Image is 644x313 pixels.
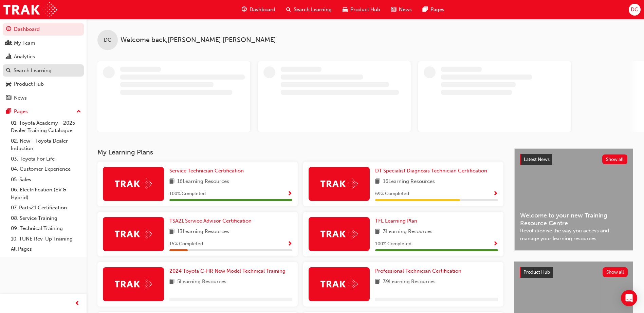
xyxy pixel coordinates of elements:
[350,6,380,14] span: Product Hub
[169,278,174,286] span: book-icon
[97,148,503,156] h3: My Learning Plans
[602,154,628,164] button: Show all
[337,3,386,17] a: car-iconProduct Hub
[75,299,80,308] span: prev-icon
[169,168,244,174] span: Service Technician Certification
[375,178,380,186] span: book-icon
[375,190,409,198] span: 69 % Completed
[514,148,633,251] a: Latest NewsShow allWelcome to your new Training Resource CentreRevolutionise the way you access a...
[14,108,28,116] div: Pages
[629,4,641,16] button: DC
[8,185,84,203] a: 06. Electrification (EV & Hybrid)
[375,217,420,225] a: TFL Learning Plan
[320,229,358,239] img: Trak
[169,268,286,274] span: 2024 Toyota C-HR New Model Technical Training
[8,234,84,244] a: 10. TUNE Rev-Up Training
[8,174,84,185] a: 05. Sales
[169,178,174,186] span: book-icon
[8,203,84,213] a: 07. Parts21 Certification
[76,107,81,116] span: up-icon
[14,94,27,102] div: News
[281,3,337,17] a: search-iconSearch Learning
[6,81,11,87] span: car-icon
[399,6,412,14] span: News
[524,156,550,162] span: Latest News
[375,267,464,275] a: Professional Technician Certification
[3,105,84,118] button: Pages
[493,241,498,247] span: Show Progress
[391,5,396,14] span: news-icon
[177,178,229,186] span: 16 Learning Resources
[169,240,203,248] span: 15 % Completed
[375,240,411,248] span: 100 % Completed
[520,227,627,242] span: Revolutionise the way you access and manage your learning resources.
[115,229,152,239] img: Trak
[3,37,84,49] a: My Team
[6,40,11,46] span: people-icon
[320,279,358,289] img: Trak
[121,36,276,44] span: Welcome back , [PERSON_NAME] [PERSON_NAME]
[250,6,275,14] span: Dashboard
[8,136,84,154] a: 02. New - Toyota Dealer Induction
[3,78,84,90] a: Product Hub
[3,23,84,36] a: Dashboard
[3,92,84,104] a: News
[169,267,288,275] a: 2024 Toyota C-HR New Model Technical Training
[3,22,84,105] button: DashboardMy TeamAnalyticsSearch LearningProduct HubNews
[236,3,281,17] a: guage-iconDashboard
[242,5,247,14] span: guage-icon
[104,36,111,44] span: DC
[375,167,490,175] a: DT Specialist Diagnosis Technician Certification
[8,154,84,164] a: 03. Toyota For Life
[6,109,11,115] span: pages-icon
[287,190,292,198] button: Show Progress
[169,190,206,198] span: 100 % Completed
[177,228,229,236] span: 13 Learning Resources
[320,179,358,189] img: Trak
[493,190,498,198] button: Show Progress
[493,191,498,197] span: Show Progress
[621,290,637,306] div: Open Intercom Messenger
[375,268,461,274] span: Professional Technician Certification
[423,5,428,14] span: pages-icon
[286,5,291,14] span: search-icon
[3,2,57,17] img: Trak
[169,167,246,175] a: Service Technician Certification
[14,80,44,88] div: Product Hub
[169,217,254,225] a: TSA21 Service Advisor Certification
[115,179,152,189] img: Trak
[8,213,84,224] a: 08. Service Training
[520,267,628,278] a: Product HubShow all
[14,53,35,61] div: Analytics
[169,228,174,236] span: book-icon
[287,191,292,197] span: Show Progress
[287,240,292,248] button: Show Progress
[520,154,627,165] a: Latest NewsShow all
[375,278,380,286] span: book-icon
[375,218,417,224] span: TFL Learning Plan
[603,267,628,277] button: Show all
[343,5,348,14] span: car-icon
[430,6,444,14] span: Pages
[287,241,292,247] span: Show Progress
[14,67,52,75] div: Search Learning
[383,178,435,186] span: 16 Learning Resources
[3,50,84,63] a: Analytics
[417,3,450,17] a: pages-iconPages
[386,3,417,17] a: news-iconNews
[383,278,436,286] span: 39 Learning Resources
[14,39,35,47] div: My Team
[493,240,498,248] button: Show Progress
[523,269,550,275] span: Product Hub
[3,64,84,77] a: Search Learning
[6,95,11,101] span: news-icon
[8,118,84,136] a: 01. Toyota Academy - 2025 Dealer Training Catalogue
[8,244,84,254] a: All Pages
[520,212,627,227] span: Welcome to your new Training Resource Centre
[375,168,487,174] span: DT Specialist Diagnosis Technician Certification
[177,278,226,286] span: 5 Learning Resources
[169,218,252,224] span: TSA21 Service Advisor Certification
[6,54,11,60] span: chart-icon
[6,68,11,74] span: search-icon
